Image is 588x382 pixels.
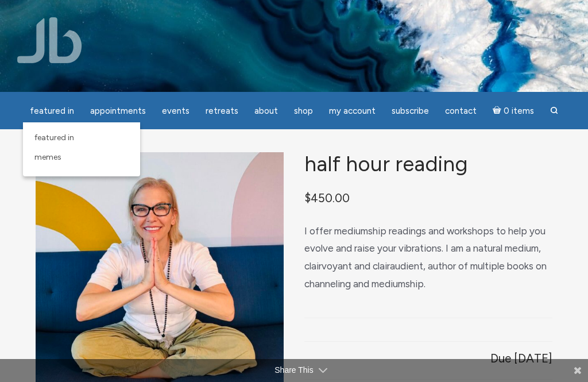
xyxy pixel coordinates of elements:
span: Appointments [90,106,146,116]
bdi: 450.00 [304,191,350,205]
span: Events [162,106,189,116]
a: Contact [438,100,483,122]
span: Subscribe [392,106,429,116]
a: Shop [287,100,320,122]
a: Appointments [83,100,153,122]
a: Memes [29,148,134,167]
a: Cart0 items [486,99,541,122]
span: Retreats [206,106,238,116]
p: I offer mediumship readings and workshops to help you evolve and raise your vibrations. I am a na... [304,222,552,292]
span: About [254,106,278,116]
span: My Account [329,106,376,116]
a: Subscribe [385,100,436,122]
a: About [247,100,285,122]
a: Events [155,100,196,122]
span: featured in [34,133,74,142]
span: featured in [30,106,74,116]
a: Retreats [199,100,245,122]
img: Jamie Butler. The Everyday Medium [17,17,82,63]
p: Due [DATE] [490,348,552,369]
span: 0 items [504,107,534,115]
i: Cart [493,106,504,116]
a: featured in [29,128,134,148]
span: $ [304,191,311,205]
h1: Half Hour Reading [304,152,552,176]
a: featured in [23,100,81,122]
span: Contact [445,106,477,116]
span: Memes [34,152,61,162]
span: Shop [294,106,313,116]
a: My Account [322,100,382,122]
